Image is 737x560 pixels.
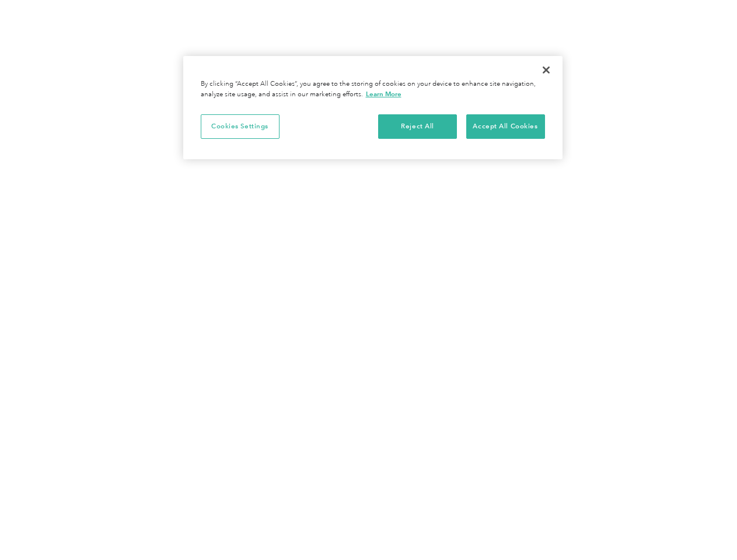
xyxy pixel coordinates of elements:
button: Reject All [378,114,457,139]
button: Cookies Settings [201,114,280,139]
div: Privacy [183,56,563,159]
a: More information about your privacy, opens in a new tab [366,90,401,98]
div: By clicking “Accept All Cookies”, you agree to the storing of cookies on your device to enhance s... [201,79,545,100]
button: Close [533,57,559,83]
div: Cookie banner [183,56,563,159]
button: Accept All Cookies [466,114,545,139]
